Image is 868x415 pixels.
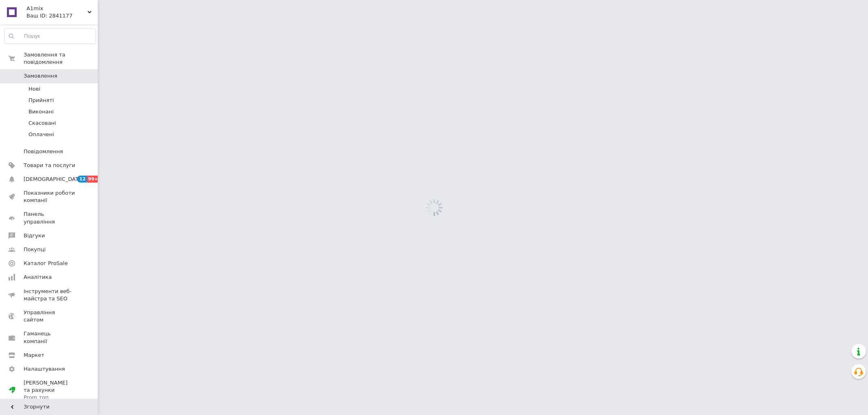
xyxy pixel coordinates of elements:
[24,232,45,239] span: Відгуки
[28,97,54,104] span: Прийняті
[24,330,75,345] span: Гаманець компанії
[24,211,75,225] span: Панель управління
[28,108,54,115] span: Виконані
[28,120,56,127] span: Скасовані
[4,29,96,43] input: Пошук
[24,274,52,281] span: Аналітика
[24,394,75,401] div: Prom топ
[87,176,100,183] span: 99+
[24,352,44,359] span: Маркет
[24,189,75,204] span: Показники роботи компанії
[24,162,75,169] span: Товари та послуги
[24,309,75,324] span: Управління сайтом
[77,176,87,183] span: 12
[24,365,65,373] span: Налаштування
[24,246,46,253] span: Покупці
[26,12,98,20] div: Ваш ID: 2841177
[24,379,75,402] span: [PERSON_NAME] та рахунки
[24,260,68,267] span: Каталог ProSale
[24,148,63,155] span: Повідомлення
[24,72,57,80] span: Замовлення
[24,51,98,66] span: Замовлення та повідомлення
[28,85,40,93] span: Нові
[24,176,84,183] span: [DEMOGRAPHIC_DATA]
[26,5,87,12] span: А1mix
[24,288,75,302] span: Інструменти веб-майстра та SEO
[28,131,54,138] span: Оплачені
